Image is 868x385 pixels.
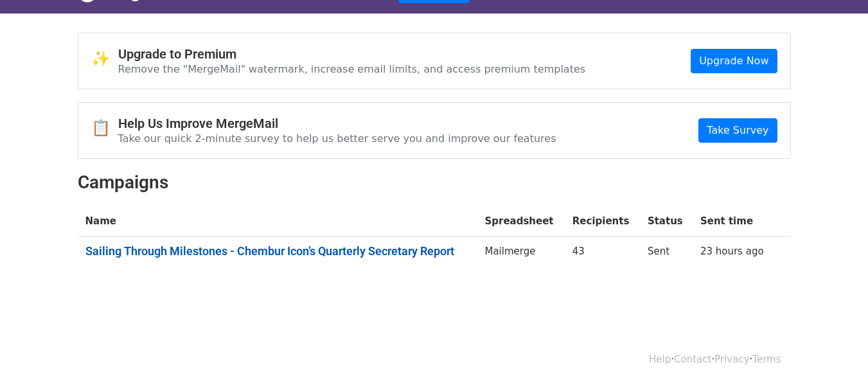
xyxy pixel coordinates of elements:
td: Mailmerge [477,237,564,271]
a: 23 hours ago [700,246,764,257]
span: ✨ [91,49,118,68]
a: Privacy [714,354,749,365]
a: Contact [674,354,711,365]
p: Take our quick 2-minute survey to help us better serve you and improve our features [118,132,556,145]
h4: Help Us Improve MergeMail [118,116,556,131]
a: Take Survey [698,118,777,143]
th: Name [78,206,477,237]
td: Sent [640,237,693,271]
a: Help [649,354,671,365]
p: Remove the "MergeMail" watermark, increase email limits, and access premium templates [118,62,586,76]
span: 📋 [91,119,118,138]
td: 43 [565,237,640,271]
th: Spreadsheet [477,206,564,237]
h4: Upgrade to Premium [118,46,586,62]
a: Terms [752,354,781,365]
th: Sent time [693,206,775,237]
th: Status [640,206,693,237]
a: Sailing Through Milestones - Chembur Icon’s Quarterly Secretary Report [85,244,470,258]
a: Upgrade Now [691,49,777,73]
th: Recipients [565,206,640,237]
h2: Campaigns [78,172,791,193]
